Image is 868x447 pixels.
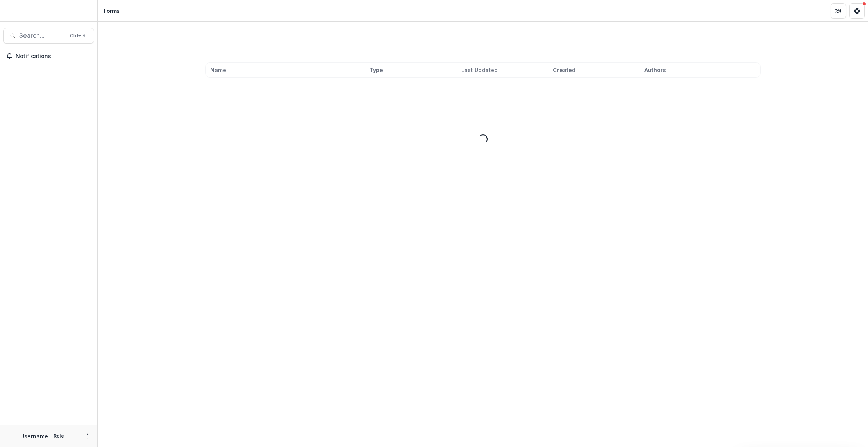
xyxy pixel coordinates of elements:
[369,66,383,74] span: Type
[20,432,48,440] p: Username
[849,3,865,19] button: Get Help
[16,53,91,60] span: Notifications
[19,32,65,39] span: Search...
[104,7,120,15] div: Forms
[461,66,498,74] span: Last Updated
[210,66,226,74] span: Name
[644,66,666,74] span: Authors
[3,50,94,62] button: Notifications
[831,3,846,19] button: Partners
[553,66,575,74] span: Created
[83,431,92,441] button: More
[51,433,66,440] p: Role
[3,28,94,44] button: Search...
[101,5,123,16] nav: breadcrumb
[68,32,87,40] div: Ctrl + K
